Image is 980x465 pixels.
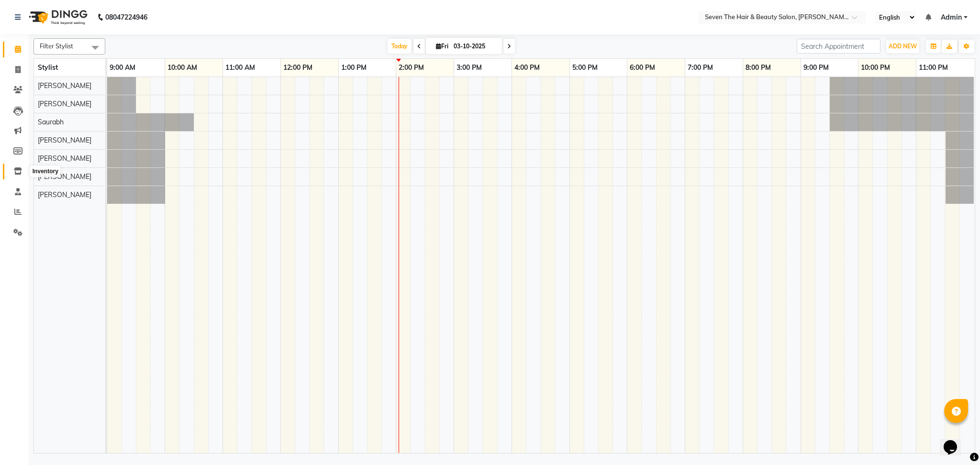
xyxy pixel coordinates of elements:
[38,172,91,181] span: [PERSON_NAME]
[388,39,412,54] span: Today
[685,61,715,75] a: 7:00 PM
[797,39,880,54] input: Search Appointment
[886,40,919,53] button: ADD NEW
[24,4,90,31] img: logo
[512,61,542,75] a: 4:00 PM
[107,61,138,75] a: 9:00 AM
[570,61,600,75] a: 5:00 PM
[165,61,200,75] a: 10:00 AM
[454,61,484,75] a: 3:00 PM
[38,136,91,144] span: [PERSON_NAME]
[801,61,831,75] a: 9:00 PM
[940,427,970,455] iframe: chat widget
[40,42,73,50] span: Filter Stylist
[281,61,315,75] a: 12:00 PM
[916,61,950,75] a: 11:00 PM
[38,81,91,90] span: [PERSON_NAME]
[941,12,962,22] span: Admin
[38,154,91,163] span: [PERSON_NAME]
[30,166,61,177] div: Inventory
[38,118,64,126] span: Saurabh
[451,39,499,54] input: 2025-10-03
[223,61,257,75] a: 11:00 AM
[627,61,657,75] a: 6:00 PM
[434,43,451,50] span: Fri
[858,61,892,75] a: 10:00 PM
[743,61,773,75] a: 8:00 PM
[38,190,91,199] span: [PERSON_NAME]
[38,63,58,72] span: Stylist
[105,4,147,31] b: 08047224946
[38,100,91,108] span: [PERSON_NAME]
[889,43,917,50] span: ADD NEW
[339,61,369,75] a: 1:00 PM
[396,61,426,75] a: 2:00 PM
